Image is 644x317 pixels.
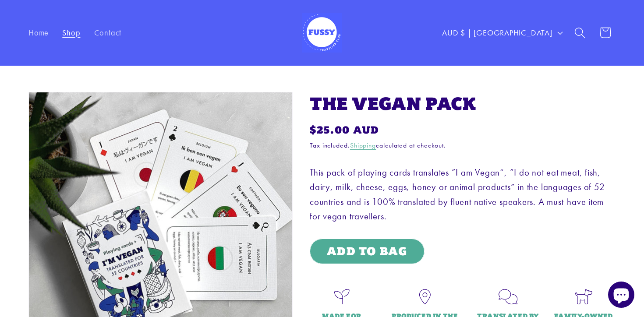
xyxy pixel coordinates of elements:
[310,141,616,151] div: Tax included. calculated at checkout.
[28,28,49,38] span: Home
[435,22,568,43] button: AUD $ | [GEOGRAPHIC_DATA]
[310,92,616,115] h1: THE VEGAN PACK
[87,21,128,45] a: Contact
[605,282,637,310] inbox-online-store-chat: Shopify online store chat
[94,28,121,38] span: Contact
[568,20,593,45] summary: Search
[298,9,346,57] a: Fussy Traveller Club
[331,285,353,307] img: leaf_a5409cda-03ee-4e7a-8342-9faf8d85ac56.png
[310,123,379,137] span: $25.00 AUD
[56,21,87,45] a: Shop
[302,13,342,53] img: Fussy Traveller Club
[21,21,55,45] a: Home
[310,239,425,264] button: Add to Bag
[442,27,552,38] span: AUD $ | [GEOGRAPHIC_DATA]
[573,285,594,307] img: dog_5e53caa5-9048-4a91-9176-77df1fb3cc7d.png
[62,28,80,38] span: Shop
[350,141,376,150] a: Shipping
[497,285,519,307] img: speach.png
[310,166,616,224] div: This pack of playing cards translates “I am Vegan”, “I do not eat meat, fish, dairy, milk, cheese...
[414,285,436,307] img: pin.png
